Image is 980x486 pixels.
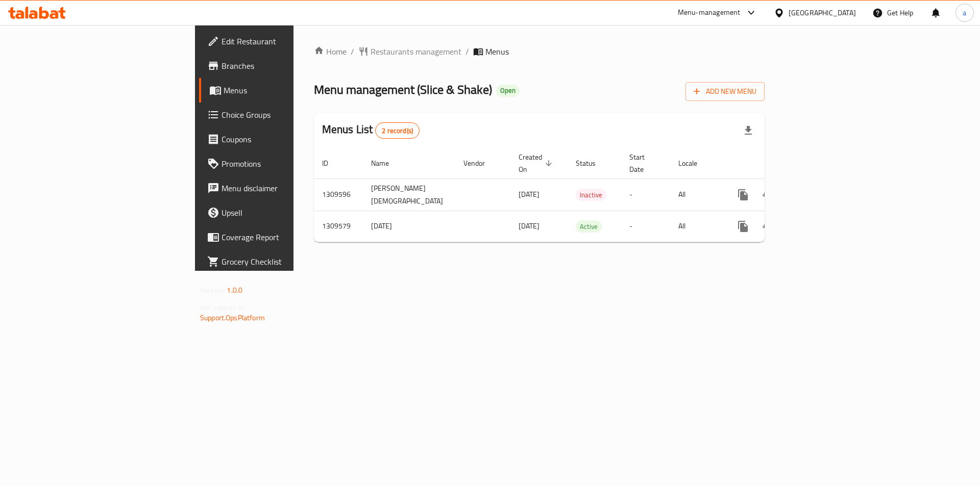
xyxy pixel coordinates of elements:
[736,118,761,143] div: Export file
[222,158,351,170] span: Promotions
[723,148,837,179] th: Actions
[363,178,455,211] td: [PERSON_NAME][DEMOGRAPHIC_DATA]
[363,211,455,242] td: [DATE]
[755,214,780,239] button: Change Status
[222,231,351,243] span: Coverage Report
[465,45,469,58] li: /
[576,220,602,233] div: Active
[199,103,359,127] a: Choice Groups
[200,301,247,314] span: Get support on:
[731,183,755,207] button: more
[629,151,658,175] span: Start Date
[199,176,359,200] a: Menu disclaimer
[519,188,540,201] span: [DATE]
[222,133,351,145] span: Coupons
[358,45,461,58] a: Restaurants management
[199,127,359,151] a: Coupons
[314,78,492,101] span: Menu management ( Slice & Shake )
[200,284,225,297] span: Version:
[678,157,710,169] span: Locale
[322,122,420,139] h2: Menus List
[685,82,765,101] button: Add New Menu
[576,221,602,233] span: Active
[222,182,351,194] span: Menu disclaimer
[322,157,341,169] span: ID
[731,214,755,239] button: more
[222,255,351,268] span: Grocery Checklist
[496,86,520,95] span: Open
[755,183,780,207] button: Change Status
[227,284,242,297] span: 1.0.0
[576,189,606,201] span: Inactive
[371,45,461,58] span: Restaurants management
[222,207,351,219] span: Upsell
[789,7,856,18] div: [GEOGRAPHIC_DATA]
[496,85,520,97] div: Open
[463,157,498,169] span: Vendor
[222,60,351,72] span: Branches
[222,35,351,47] span: Edit Restaurant
[576,157,609,169] span: Status
[621,211,670,242] td: -
[519,151,555,175] span: Created On
[222,109,351,121] span: Choice Groups
[621,178,670,211] td: -
[199,29,359,54] a: Edit Restaurant
[200,311,265,324] a: Support.OpsPlatform
[519,219,540,233] span: [DATE]
[314,45,765,58] nav: breadcrumb
[375,122,420,139] div: Total records count
[376,126,419,136] span: 2 record(s)
[670,211,723,242] td: All
[963,7,966,18] span: a
[670,178,723,211] td: All
[678,7,741,19] div: Menu-management
[224,84,351,96] span: Menus
[199,78,359,103] a: Menus
[199,249,359,274] a: Grocery Checklist
[199,200,359,225] a: Upsell
[694,85,756,98] span: Add New Menu
[314,148,837,242] table: enhanced table
[371,157,402,169] span: Name
[199,225,359,249] a: Coverage Report
[199,54,359,78] a: Branches
[485,45,509,58] span: Menus
[199,151,359,176] a: Promotions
